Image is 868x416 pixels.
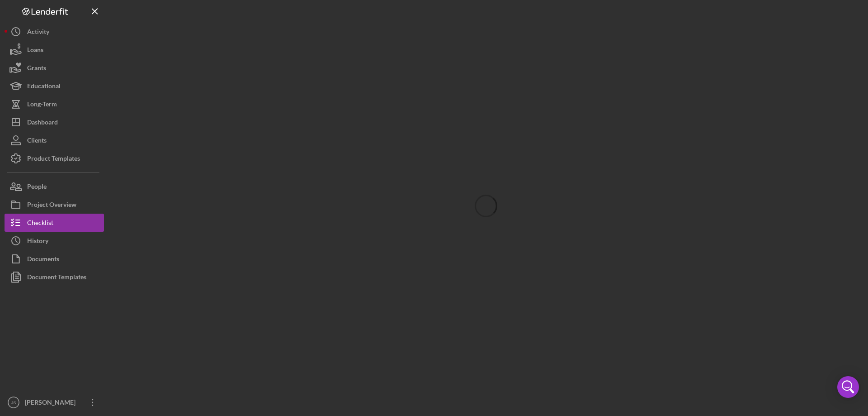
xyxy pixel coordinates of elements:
button: History [5,232,104,250]
div: Product Templates [27,149,80,170]
button: Documents [5,250,104,268]
button: Grants [5,59,104,77]
button: Checklist [5,214,104,232]
button: Document Templates [5,268,104,286]
button: Clients [5,131,104,149]
button: JS[PERSON_NAME] [5,393,104,411]
div: Checklist [27,214,53,234]
button: Loans [5,41,104,59]
div: Grants [27,59,46,79]
button: Dashboard [5,113,104,131]
div: History [27,232,48,252]
div: Open Intercom Messenger [837,376,859,398]
div: Dashboard [27,113,58,134]
div: Educational [27,77,61,97]
button: Project Overview [5,196,104,214]
div: Clients [27,131,47,152]
div: Loans [27,41,43,61]
text: JS [11,400,16,405]
button: Activity [5,23,104,41]
button: People [5,177,104,196]
div: [PERSON_NAME] [23,393,81,414]
button: Product Templates [5,149,104,167]
button: Long-Term [5,95,104,113]
div: Long-Term [27,95,57,115]
button: Educational [5,77,104,95]
div: Project Overview [27,196,76,216]
div: Documents [27,250,59,270]
div: People [27,177,47,198]
div: Document Templates [27,268,86,288]
div: Activity [27,23,49,43]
